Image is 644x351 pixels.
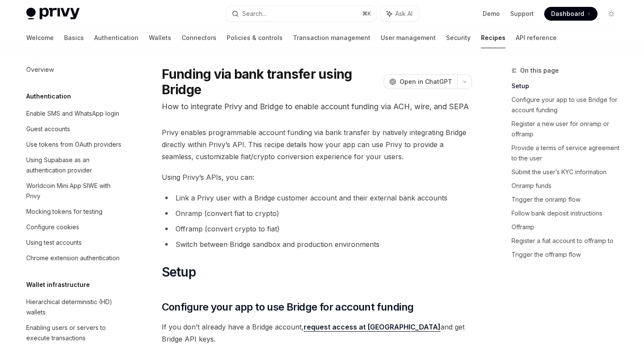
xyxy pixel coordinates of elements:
div: Guest accounts [26,124,70,134]
li: Link a Privy user with a Bridge customer account and their external bank accounts [162,192,472,204]
a: Wallets [149,28,171,48]
div: Enabling users or servers to execute transactions [26,323,124,343]
a: Transaction management [293,28,370,48]
span: Setup [162,264,196,280]
a: Chrome extension authentication [19,250,129,266]
div: Search... [242,9,266,19]
p: How to integrate Privy and Bridge to enable account funding via ACH, wire, and SEPA [162,101,472,113]
div: Configure cookies [26,222,79,232]
h5: Wallet infrastructure [26,280,90,290]
a: Using Supabase as an authentication provider [19,152,129,178]
a: Guest accounts [19,121,129,137]
a: Trigger the onramp flow [512,193,625,206]
a: Using test accounts [19,235,129,250]
a: User management [381,28,436,48]
span: ⌘ K [362,10,371,17]
button: Open in ChatGPT [384,74,457,89]
a: Overview [19,62,129,77]
a: Enable SMS and WhatsApp login [19,106,129,121]
span: Privy enables programmable account funding via bank transfer by natively integrating Bridge direc... [162,126,472,163]
a: Authentication [94,28,139,48]
a: Configure your app to use Bridge for account funding [512,93,625,117]
li: Switch between Bridge sandbox and production environments [162,238,472,250]
a: Mocking tokens for testing [19,204,129,219]
a: Hierarchical deterministic (HD) wallets [19,294,129,320]
div: Hierarchical deterministic (HD) wallets [26,297,124,317]
a: API reference [516,28,557,48]
div: Using Supabase as an authentication provider [26,155,124,175]
div: Enable SMS and WhatsApp login [26,108,119,119]
span: Ask AI [395,9,413,18]
a: Setup [512,79,625,93]
a: Follow bank deposit instructions [512,206,625,220]
span: Open in ChatGPT [400,77,452,86]
a: Connectors [182,28,216,48]
a: Trigger the offramp flow [512,248,625,262]
div: Using test accounts [26,237,82,248]
span: Using Privy’s APIs, you can: [162,171,472,183]
a: Demo [483,9,500,18]
a: Recipes [481,28,505,48]
a: Basics [64,28,84,48]
button: Ask AI [381,6,419,22]
a: Support [510,9,534,18]
div: Use tokens from OAuth providers [26,139,121,150]
a: Enabling users or servers to execute transactions [19,320,129,346]
div: Overview [26,65,54,75]
div: Worldcoin Mini App SIWE with Privy [26,181,124,201]
span: On this page [520,65,559,76]
a: Configure cookies [19,219,129,235]
a: Register a new user for onramp or offramp [512,117,625,141]
span: Configure your app to use Bridge for account funding [162,300,414,314]
a: Policies & controls [227,28,283,48]
a: Dashboard [544,7,598,21]
div: Chrome extension authentication [26,253,120,263]
a: Provide a terms of service agreement to the user [512,141,625,165]
li: Onramp (convert fiat to crypto) [162,207,472,219]
h1: Funding via bank transfer using Bridge [162,66,380,97]
img: light logo [26,8,80,20]
button: Search...⌘K [226,6,376,22]
span: If you don’t already have a Bridge account, and get Bridge API keys. [162,321,472,345]
a: Security [446,28,471,48]
h5: Authentication [26,91,71,102]
a: Welcome [26,28,54,48]
div: Mocking tokens for testing [26,206,102,217]
a: Register a fiat account to offramp to [512,234,625,248]
a: request access at [GEOGRAPHIC_DATA] [304,323,441,332]
span: Dashboard [551,9,584,18]
a: Worldcoin Mini App SIWE with Privy [19,178,129,204]
li: Offramp (convert crypto to fiat) [162,223,472,235]
a: Use tokens from OAuth providers [19,137,129,152]
a: Offramp [512,220,625,234]
button: Toggle dark mode [604,7,618,21]
a: Onramp funds [512,179,625,193]
a: Submit the user’s KYC information [512,165,625,179]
